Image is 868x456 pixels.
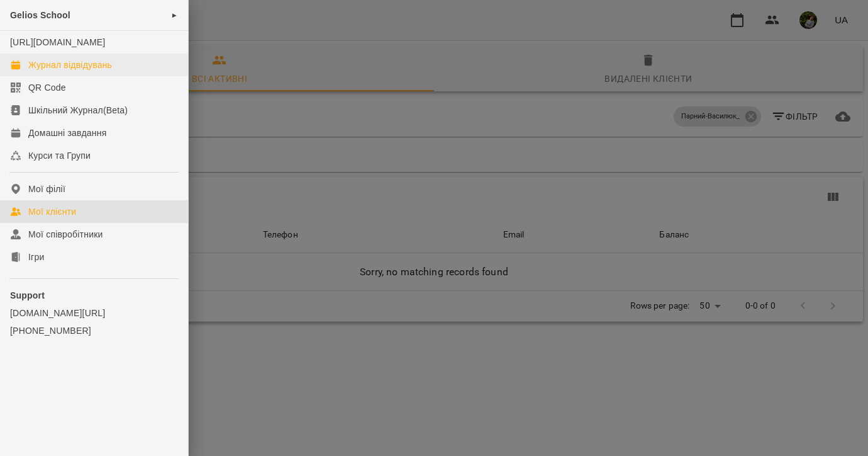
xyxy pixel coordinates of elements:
[10,289,178,302] p: Support
[28,228,103,241] div: Мої співробітники
[28,251,44,263] div: Ігри
[10,37,105,47] a: [URL][DOMAIN_NAME]
[28,149,91,162] div: Курси та Групи
[10,10,70,20] span: Gelios School
[28,205,76,218] div: Мої клієнти
[28,81,66,94] div: QR Code
[28,183,65,195] div: Мої філії
[28,104,128,117] div: Шкільний Журнал(Beta)
[171,10,178,20] span: ►
[28,59,112,71] div: Журнал відвідувань
[10,307,178,319] a: [DOMAIN_NAME][URL]
[10,324,178,337] a: [PHONE_NUMBER]
[28,127,106,139] div: Домашні завдання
